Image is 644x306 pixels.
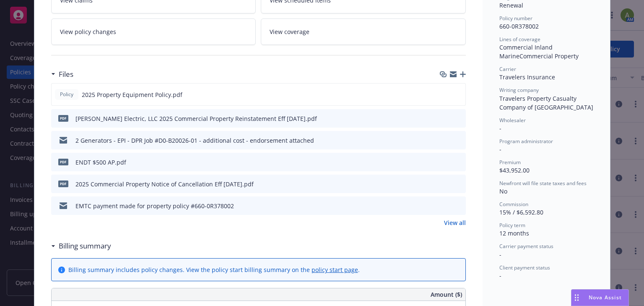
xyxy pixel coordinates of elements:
[75,158,126,167] div: ENDT $500 AP.pdf
[58,180,68,187] span: pdf
[455,136,462,145] button: preview file
[454,90,462,99] button: preview file
[499,222,525,229] span: Policy term
[499,264,550,271] span: Client payment status
[75,201,234,210] div: EMTC payment made for property policy #660-0R378002
[455,114,462,123] button: preview file
[499,251,501,259] span: -
[312,266,358,274] a: policy start page
[441,90,448,99] button: download file
[51,18,256,45] a: View policy changes
[499,36,540,43] span: Lines of coverage
[58,91,75,98] span: Policy
[519,52,579,60] span: Commercial Property
[499,272,501,280] span: -
[51,241,111,251] div: Billing summary
[59,241,111,251] h3: Billing summary
[441,136,448,145] button: download file
[68,265,360,274] div: Billing summary includes policy changes. View the policy start billing summary on the .
[499,187,507,195] span: No
[444,218,466,227] a: View all
[499,208,543,216] span: 15% / $6,592.80
[499,138,553,145] span: Program administrator
[270,27,309,36] span: View coverage
[499,145,501,153] span: -
[499,117,526,124] span: Wholesaler
[499,1,523,9] span: Renewal
[499,15,532,22] span: Policy number
[499,243,553,250] span: Carrier payment status
[499,229,529,237] span: 12 months
[499,73,555,81] span: Travelers Insurance
[499,86,539,94] span: Writing company
[441,201,448,210] button: download file
[499,166,530,174] span: $43,952.00
[499,159,521,166] span: Premium
[455,180,462,188] button: preview file
[60,27,116,36] span: View policy changes
[499,22,539,30] span: 660-0R378002
[589,294,622,301] span: Nova Assist
[75,114,317,123] div: [PERSON_NAME] Electric, LLC 2025 Commercial Property Reinstatement Eff [DATE].pdf
[499,94,593,111] span: Travelers Property Casualty Company of [GEOGRAPHIC_DATA]
[441,158,448,167] button: download file
[82,90,182,99] span: 2025 Property Equipment Policy.pdf
[75,180,254,188] div: 2025 Commercial Property Notice of Cancellation Eff [DATE].pdf
[499,43,554,60] span: Commercial Inland Marine
[499,180,587,187] span: Newfront will file state taxes and fees
[431,290,462,299] span: Amount ($)
[455,158,462,167] button: preview file
[499,65,516,73] span: Carrier
[571,290,582,306] div: Drag to move
[51,69,73,80] div: Files
[59,69,73,80] h3: Files
[499,201,528,208] span: Commission
[261,18,466,45] a: View coverage
[441,180,448,188] button: download file
[455,201,462,210] button: preview file
[441,114,448,123] button: download file
[499,124,501,132] span: -
[58,115,68,121] span: pdf
[571,289,629,306] button: Nova Assist
[75,136,314,145] div: 2 Generators - EPI - DPR Job #D0-B20026-01 - additional cost - endorsement attached
[58,159,68,165] span: pdf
